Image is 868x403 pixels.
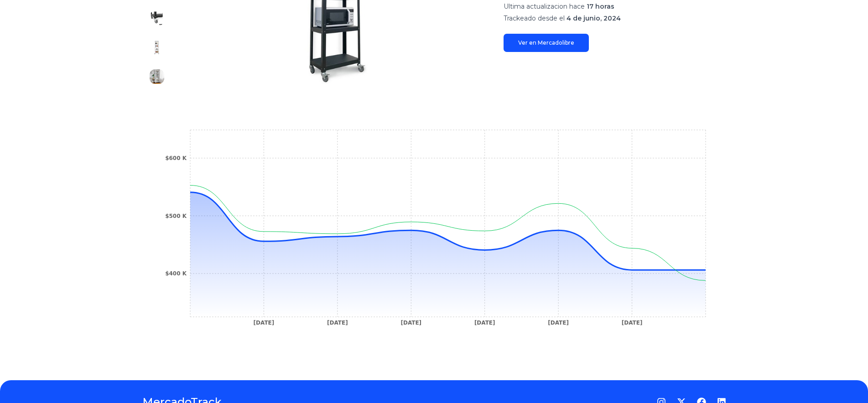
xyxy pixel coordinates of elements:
[474,320,495,326] tspan: [DATE]
[504,14,565,22] span: Trackeado desde el
[548,320,569,326] tspan: [DATE]
[504,34,589,52] a: Ver en Mercadolibre
[621,320,642,326] tspan: [DATE]
[165,155,187,161] tspan: $600 K
[150,40,164,55] img: Estantería Biblioteca 55x35cm Metálica Con Ruedas Muett
[165,270,187,277] tspan: $400 K
[253,320,274,326] tspan: [DATE]
[400,320,421,326] tspan: [DATE]
[567,14,621,22] span: 4 de junio, 2024
[150,69,164,84] img: Estantería Biblioteca 55x35cm Metálica Con Ruedas Muett
[150,11,164,26] img: Estantería Biblioteca 55x35cm Metálica Con Ruedas Muett
[587,2,614,10] span: 17 horas
[504,2,585,10] span: Ultima actualizacion hace
[165,213,187,219] tspan: $500 K
[327,320,348,326] tspan: [DATE]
